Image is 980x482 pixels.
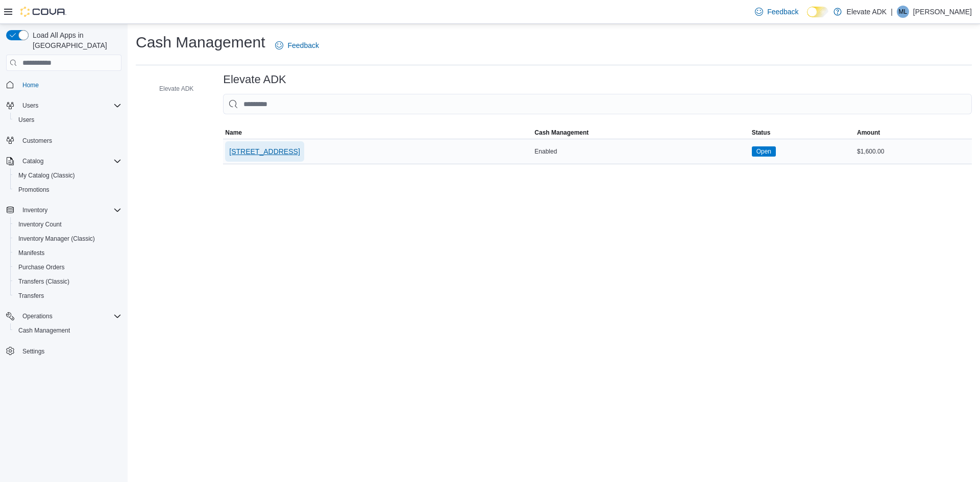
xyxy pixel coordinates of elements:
[18,263,65,271] span: Purchase Orders
[14,114,121,126] span: Users
[750,126,855,139] button: Status
[159,85,193,93] span: Elevate ADK
[22,157,43,165] span: Catalog
[532,145,749,158] div: Enabled
[22,206,47,214] span: Inventory
[2,98,126,113] button: Users
[767,7,798,17] span: Feedback
[2,133,126,148] button: Customers
[913,6,972,18] p: [PERSON_NAME]
[847,6,887,18] p: Elevate ADK
[229,146,300,157] span: [STREET_ADDRESS]
[18,78,121,91] span: Home
[18,326,70,335] span: Cash Management
[10,246,126,260] button: Manifests
[532,126,749,139] button: Cash Management
[29,30,121,50] span: Load All Apps in [GEOGRAPHIC_DATA]
[891,6,893,18] p: |
[22,81,39,89] span: Home
[225,141,304,162] button: [STREET_ADDRESS]
[855,145,972,158] div: $1,600.00
[14,218,66,231] a: Inventory Count
[18,99,42,112] button: Users
[223,94,972,114] input: This is a search bar. As you type, the results lower in the page will automatically filter.
[14,233,99,245] a: Inventory Manager (Classic)
[20,7,66,17] img: Cova
[14,275,73,288] a: Transfers (Classic)
[897,6,909,18] div: Max Laclair
[14,218,121,231] span: Inventory Count
[14,169,121,182] span: My Catalog (Classic)
[14,324,74,337] a: Cash Management
[2,344,126,359] button: Settings
[10,168,126,183] button: My Catalog (Classic)
[18,135,56,147] a: Customers
[18,220,62,229] span: Inventory Count
[10,274,126,289] button: Transfers (Classic)
[10,260,126,274] button: Purchase Orders
[18,235,95,243] span: Inventory Manager (Classic)
[18,155,121,167] span: Catalog
[10,232,126,246] button: Inventory Manager (Classic)
[14,247,48,259] a: Manifests
[22,137,52,145] span: Customers
[145,83,198,95] button: Elevate ADK
[14,290,48,302] a: Transfers
[225,129,242,137] span: Name
[18,134,121,147] span: Customers
[10,183,126,197] button: Promotions
[10,289,126,303] button: Transfers
[14,184,54,196] a: Promotions
[855,126,972,139] button: Amount
[223,126,532,139] button: Name
[18,155,47,167] button: Catalog
[18,186,50,194] span: Promotions
[14,233,121,245] span: Inventory Manager (Classic)
[18,292,44,300] span: Transfers
[534,129,589,137] span: Cash Management
[10,113,126,127] button: Users
[18,204,121,216] span: Inventory
[14,324,121,337] span: Cash Management
[18,204,52,216] button: Inventory
[271,35,323,56] a: Feedback
[899,6,908,18] span: ML
[6,73,121,385] nav: Complex example
[18,345,48,358] a: Settings
[14,114,38,126] a: Users
[14,261,121,273] span: Purchase Orders
[18,249,44,257] span: Manifests
[14,169,79,182] a: My Catalog (Classic)
[752,146,776,157] span: Open
[857,129,880,137] span: Amount
[18,277,69,286] span: Transfers (Classic)
[807,7,828,17] input: Dark Mode
[287,40,318,50] span: Feedback
[18,310,121,322] span: Operations
[14,184,121,196] span: Promotions
[18,310,57,322] button: Operations
[14,275,121,288] span: Transfers (Classic)
[22,102,38,110] span: Users
[18,116,34,124] span: Users
[10,323,126,338] button: Cash Management
[751,2,802,22] a: Feedback
[22,312,53,320] span: Operations
[2,309,126,323] button: Operations
[18,345,121,358] span: Settings
[2,77,126,92] button: Home
[14,290,121,302] span: Transfers
[2,203,126,217] button: Inventory
[223,73,286,86] h3: Elevate ADK
[18,171,75,180] span: My Catalog (Classic)
[756,147,771,156] span: Open
[22,347,44,356] span: Settings
[14,247,121,259] span: Manifests
[18,79,43,91] a: Home
[18,99,121,112] span: Users
[752,129,771,137] span: Status
[10,217,126,232] button: Inventory Count
[14,261,69,273] a: Purchase Orders
[2,154,126,168] button: Catalog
